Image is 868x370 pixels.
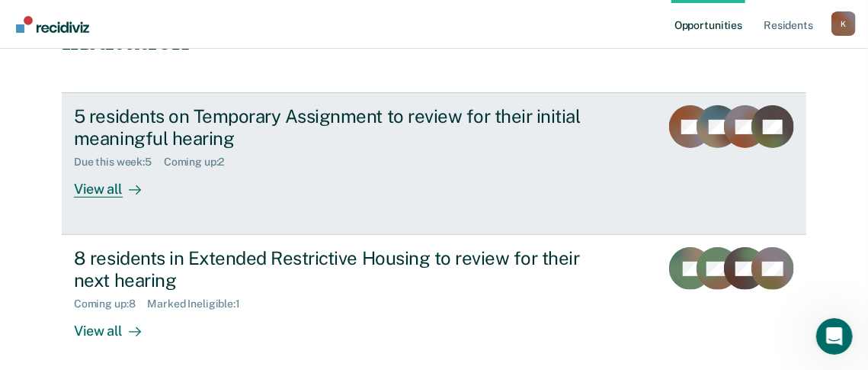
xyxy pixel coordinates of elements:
div: 5 residents on Temporary Assignment to review for their initial meaningful hearing [74,105,609,150]
div: View all [74,169,159,198]
div: Coming up : 2 [164,156,237,169]
div: Coming up : 8 [74,298,148,310]
div: Marked Ineligible : 1 [147,298,251,310]
iframe: Intercom live chat [816,318,853,355]
div: Due this week : 5 [74,156,164,169]
div: K [831,11,856,36]
img: Recidiviz [16,16,89,33]
div: View all [74,310,159,340]
button: Profile dropdown button [831,11,856,36]
a: 5 residents on Temporary Assignment to review for their initial meaningful hearingDue this week:5... [62,92,806,235]
div: 8 residents in Extended Restrictive Housing to review for their next hearing [74,247,609,291]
